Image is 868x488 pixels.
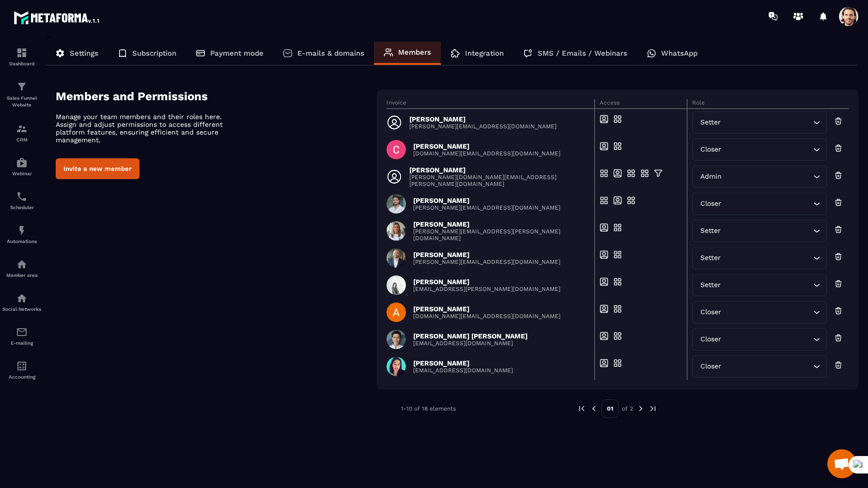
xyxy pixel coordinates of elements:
[2,217,41,251] a: automationsautomationsAutomations
[698,117,723,128] span: Setter
[56,90,377,103] h4: Members and Permissions
[409,166,589,174] p: [PERSON_NAME]
[16,326,28,338] img: email
[413,305,560,313] p: [PERSON_NAME]
[409,174,589,187] p: [PERSON_NAME][DOMAIN_NAME][EMAIL_ADDRESS][PERSON_NAME][DOMAIN_NAME]
[297,49,364,58] p: E-mails & domains
[413,313,560,320] p: [DOMAIN_NAME][EMAIL_ADDRESS][DOMAIN_NAME]
[724,307,811,318] input: Search for option
[723,280,811,290] input: Search for option
[2,273,41,278] p: Member area
[16,191,28,202] img: scheduler
[698,253,723,263] span: Setter
[692,301,827,323] div: Search for option
[70,49,98,58] p: Settings
[724,334,811,345] input: Search for option
[698,334,724,345] span: Closer
[413,359,513,367] p: [PERSON_NAME]
[2,205,41,210] p: Scheduler
[589,404,598,413] img: prev
[636,404,645,413] img: next
[698,198,724,209] span: Closer
[413,204,560,211] p: [PERSON_NAME][EMAIL_ADDRESS][DOMAIN_NAME]
[692,166,827,188] div: Search for option
[2,251,41,285] a: automationsautomationsMember area
[723,226,811,236] input: Search for option
[2,95,41,108] p: Sales Funnel Website
[2,306,41,312] p: Social Networks
[56,113,225,144] p: Manage your team members and their roles here. Assign and adjust permissions to access different ...
[724,171,811,182] input: Search for option
[16,292,28,304] img: social-network
[413,340,527,347] p: [EMAIL_ADDRESS][DOMAIN_NAME]
[413,251,560,259] p: [PERSON_NAME]
[16,47,28,59] img: formation
[2,374,41,380] p: Accounting
[413,150,560,157] p: [DOMAIN_NAME][EMAIL_ADDRESS][DOMAIN_NAME]
[210,49,263,58] p: Payment mode
[2,116,41,150] a: formationformationCRM
[409,123,557,130] p: [PERSON_NAME][EMAIL_ADDRESS][DOMAIN_NAME]
[692,328,827,351] div: Search for option
[16,157,28,168] img: automations
[387,99,594,109] th: Invoice
[413,259,560,265] p: [PERSON_NAME][EMAIL_ADDRESS][DOMAIN_NAME]
[2,74,41,116] a: formationformationSales Funnel Website
[132,49,176,58] p: Subscription
[698,144,724,155] span: Closer
[16,123,28,135] img: formation
[594,99,687,109] th: Access
[413,332,527,340] p: [PERSON_NAME] [PERSON_NAME]
[723,117,811,128] input: Search for option
[2,40,41,74] a: formationformationDashboard
[2,340,41,346] p: E-mailing
[692,247,827,269] div: Search for option
[2,353,41,387] a: accountantaccountantAccounting
[413,286,560,292] p: [EMAIL_ADDRESS][PERSON_NAME][DOMAIN_NAME]
[2,150,41,183] a: automationsautomationsWebinar
[661,49,697,58] p: WhatsApp
[692,138,827,161] div: Search for option
[2,61,41,66] p: Dashboard
[622,405,633,412] p: of 2
[602,399,619,418] p: 01
[16,81,28,92] img: formation
[698,307,724,318] span: Closer
[413,278,560,286] p: [PERSON_NAME]
[724,361,811,372] input: Search for option
[827,449,856,478] div: Mở cuộc trò chuyện
[724,198,811,209] input: Search for option
[698,171,724,182] span: Admin
[692,111,827,134] div: Search for option
[2,239,41,244] p: Automations
[413,197,560,204] p: [PERSON_NAME]
[413,228,589,242] p: [PERSON_NAME][EMAIL_ADDRESS][PERSON_NAME][DOMAIN_NAME]
[692,355,827,378] div: Search for option
[723,253,811,263] input: Search for option
[16,360,28,372] img: accountant
[413,367,513,374] p: [EMAIL_ADDRESS][DOMAIN_NAME]
[692,274,827,296] div: Search for option
[413,220,589,228] p: [PERSON_NAME]
[698,280,723,290] span: Setter
[687,99,849,109] th: Role
[413,142,560,150] p: [PERSON_NAME]
[692,220,827,242] div: Search for option
[538,49,627,58] p: SMS / Emails / Webinars
[46,32,858,432] div: >
[56,158,139,179] button: Invite a new member
[14,9,101,26] img: logo
[698,361,724,372] span: Closer
[16,225,28,236] img: automations
[2,137,41,142] p: CRM
[692,193,827,215] div: Search for option
[698,226,723,236] span: Setter
[401,405,456,412] p: 1-10 of 18 elements
[16,259,28,270] img: automations
[2,183,41,217] a: schedulerschedulerScheduler
[724,144,811,155] input: Search for option
[409,115,557,123] p: [PERSON_NAME]
[577,404,586,413] img: prev
[2,171,41,176] p: Webinar
[398,48,431,57] p: Members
